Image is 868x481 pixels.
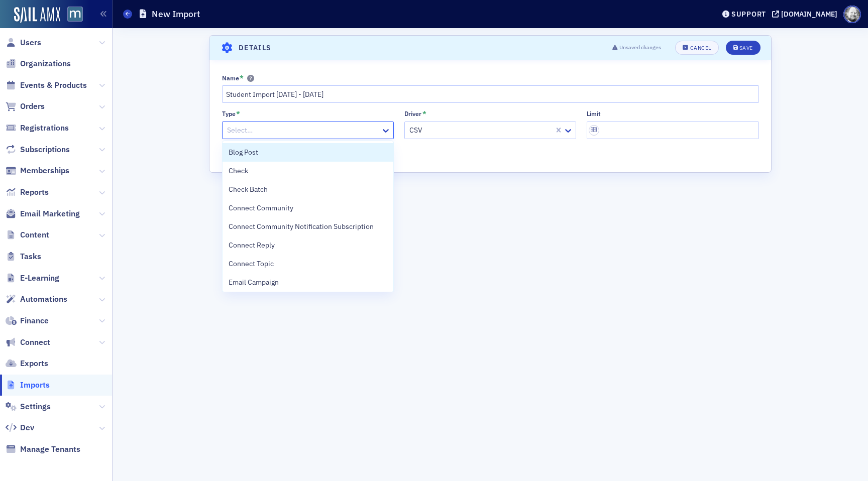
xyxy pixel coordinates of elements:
[690,45,711,51] div: Cancel
[20,165,69,176] span: Memberships
[229,166,248,176] span: Check
[229,147,258,158] span: Blog Post
[20,58,71,69] span: Organizations
[843,6,861,23] span: Profile
[6,337,50,348] a: Connect
[6,101,45,112] a: Orders
[20,315,49,326] span: Finance
[20,101,45,112] span: Orders
[20,187,49,198] span: Reports
[6,144,70,155] a: Subscriptions
[6,187,49,198] a: Reports
[772,11,841,18] button: [DOMAIN_NAME]
[67,7,83,22] img: SailAMX
[6,422,34,433] a: Dev
[6,123,69,134] a: Registrations
[6,251,41,262] a: Tasks
[6,444,80,455] a: Manage Tenants
[20,444,80,455] span: Manage Tenants
[229,240,275,251] span: Connect Reply
[6,401,51,412] a: Settings
[20,380,50,391] span: Imports
[20,358,48,369] span: Exports
[152,8,200,20] h1: New Import
[781,10,837,19] div: [DOMAIN_NAME]
[20,251,41,262] span: Tasks
[739,45,753,51] div: Save
[20,37,41,48] span: Users
[20,208,80,219] span: Email Marketing
[404,110,421,117] div: Driver
[229,184,268,195] span: Check Batch
[675,41,718,55] button: Cancel
[20,294,67,305] span: Automations
[229,277,279,288] span: Email Campaign
[20,422,34,433] span: Dev
[422,110,426,117] abbr: This field is required
[20,273,59,284] span: E-Learning
[6,273,59,284] a: E-Learning
[229,203,293,213] span: Connect Community
[619,44,661,52] span: Unsaved changes
[6,165,69,176] a: Memberships
[222,110,236,117] div: Type
[6,294,67,305] a: Automations
[6,315,49,326] a: Finance
[236,110,240,117] abbr: This field is required
[6,229,49,240] a: Content
[20,337,50,348] span: Connect
[20,229,49,240] span: Content
[60,7,83,24] a: View Homepage
[6,358,48,369] a: Exports
[240,74,244,81] abbr: This field is required
[6,208,80,219] a: Email Marketing
[587,110,601,117] div: Limit
[20,80,87,91] span: Events & Products
[6,58,71,69] a: Organizations
[229,221,374,232] span: Connect Community Notification Subscription
[222,74,239,82] div: Name
[20,123,69,134] span: Registrations
[20,144,70,155] span: Subscriptions
[20,401,51,412] span: Settings
[731,10,766,19] div: Support
[726,41,761,55] button: Save
[239,43,272,53] h4: Details
[6,37,41,48] a: Users
[14,7,60,23] img: SailAMX
[6,80,87,91] a: Events & Products
[229,259,274,269] span: Connect Topic
[6,380,50,391] a: Imports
